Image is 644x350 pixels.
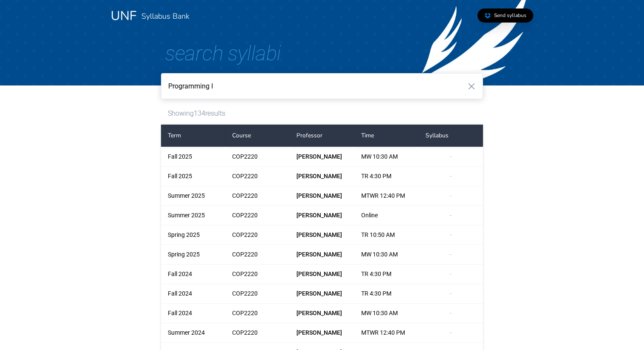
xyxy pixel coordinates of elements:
[354,147,419,166] div: MW 10:30 AM
[354,304,419,323] div: MW 10:30 AM
[450,251,451,258] span: -
[161,284,225,303] div: Fall 2024
[225,304,290,323] div: COP2220
[225,186,290,205] div: COP2220
[354,225,419,245] div: TR 10:50 AM
[354,206,419,225] div: Online
[290,225,354,245] div: [PERSON_NAME]
[111,7,136,25] a: UNF
[450,329,451,336] span: -
[225,167,290,186] div: COP2220
[290,167,354,186] div: [PERSON_NAME]
[161,206,225,225] div: Summer 2025
[290,245,354,264] div: [PERSON_NAME]
[290,125,354,147] div: Professor
[450,173,451,179] span: -
[165,41,281,65] span: Search Syllabi
[161,125,225,147] div: Term
[225,125,290,147] div: Course
[225,265,290,284] div: COP2220
[450,212,451,219] span: -
[161,167,225,186] div: Fall 2025
[450,310,451,316] span: -
[290,284,354,303] div: [PERSON_NAME]
[290,186,354,205] div: [PERSON_NAME]
[161,225,225,245] div: Spring 2025
[354,323,419,342] div: MTWR 12:40 PM
[354,245,419,264] div: MW 10:30 AM
[225,245,290,264] div: COP2220
[290,147,354,166] div: [PERSON_NAME]
[354,167,419,186] div: TR 4:30 PM
[290,323,354,342] div: [PERSON_NAME]
[290,304,354,323] div: [PERSON_NAME]
[161,265,225,284] div: Fall 2024
[477,9,533,23] a: Send syllabus
[141,11,190,21] a: Syllabus Bank
[225,284,290,303] div: COP2220
[450,153,451,160] span: -
[450,192,451,199] span: -
[168,109,225,118] span: Showing 134 results
[225,147,290,166] div: COP2220
[354,186,419,205] div: MTWR 12:40 PM
[161,323,225,342] div: Summer 2024
[290,206,354,225] div: [PERSON_NAME]
[494,12,526,19] span: Send syllabus
[161,147,225,166] div: Fall 2025
[354,125,419,147] div: Time
[290,265,354,284] div: [PERSON_NAME]
[354,284,419,303] div: TR 4:30 PM
[450,290,451,297] span: -
[225,225,290,245] div: COP2220
[419,125,483,147] div: Syllabus
[161,304,225,323] div: Fall 2024
[225,323,290,342] div: COP2220
[225,206,290,225] div: COP2220
[161,245,225,264] div: Spring 2025
[450,231,451,238] span: -
[354,265,419,284] div: TR 4:30 PM
[450,270,451,277] span: -
[161,73,483,99] input: Search for a course
[161,186,225,205] div: Summer 2025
